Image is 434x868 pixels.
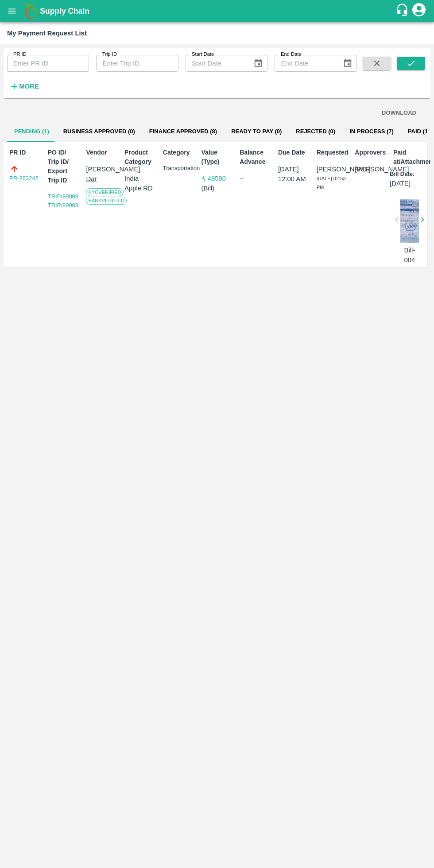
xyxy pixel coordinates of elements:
p: [PERSON_NAME] Dar [86,164,117,184]
a: Supply Chain [40,5,395,17]
strong: More [19,83,39,90]
p: [PERSON_NAME] [317,164,348,174]
button: open drawer [2,1,22,21]
input: Enter PR ID [7,55,89,72]
label: Trip ID [102,51,117,58]
span: [DATE] 02:53 PM [317,176,346,190]
p: Approvers [355,148,386,157]
button: In Process (7) [342,121,401,142]
input: Enter Trip ID [96,55,178,72]
p: [DATE] 12:00 AM [278,164,310,184]
p: Product Category [124,148,156,167]
p: [DATE] [390,178,411,188]
p: PR ID [9,148,41,157]
button: Choose date [250,55,267,72]
div: customer-support [395,3,411,19]
label: Start Date [192,51,214,58]
button: More [7,79,41,94]
b: Supply Chain [40,7,89,15]
p: Value (Type) [201,148,233,167]
span: KYC Verified [86,188,123,196]
p: PO ID/ Trip ID/ Export Trip ID [48,148,79,185]
div: My Payment Request List [7,27,87,39]
a: PR-263242 [9,174,39,183]
span: Bank Verified [86,197,127,205]
p: Bill Date: [390,170,415,178]
p: Paid at/Attachments [393,148,425,167]
button: DOWNLOAD [378,105,420,121]
p: Vendor [86,148,117,157]
input: End Date [275,55,335,72]
p: [PERSON_NAME] [355,164,386,174]
label: PR ID [13,51,27,58]
button: Business Approved (0) [56,121,142,142]
p: Requested [317,148,348,157]
p: ( Bill ) [201,183,233,193]
label: End Date [281,51,301,58]
img: logo [22,2,40,20]
button: Pending (1) [7,121,56,142]
button: Ready To Pay (0) [224,121,289,142]
p: ₹ 49580 [201,174,233,183]
button: Choose date [339,55,356,72]
p: Transportation [163,164,194,173]
p: Category [163,148,194,157]
p: India Apple RD [124,174,156,194]
p: Due Date [278,148,310,157]
button: Finance Approved (8) [142,121,224,142]
a: TRIP/89003 TRIP/89003 [48,193,78,209]
input: Start Date [186,55,246,72]
button: Rejected (0) [289,121,342,142]
p: Bill-004 [400,245,419,265]
p: Balance Advance [240,148,271,167]
div: account of current user [411,2,427,20]
div: -- [240,174,271,182]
